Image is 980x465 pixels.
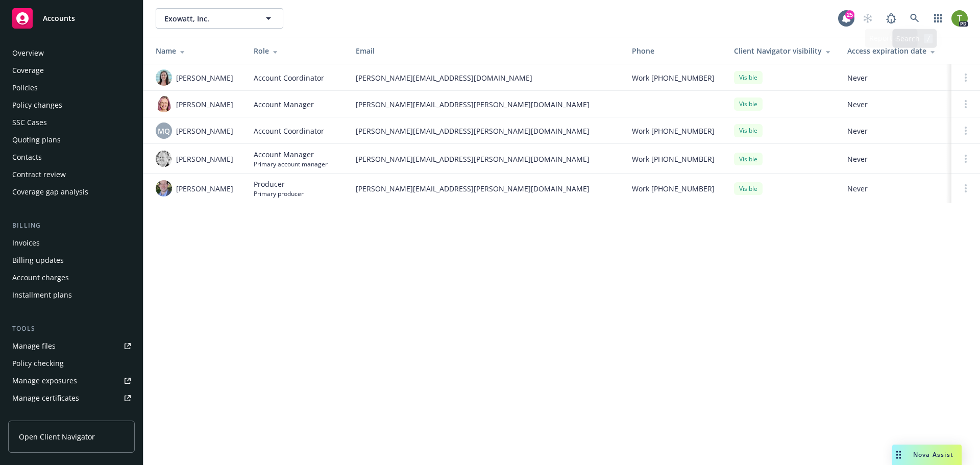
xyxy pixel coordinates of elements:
[734,45,831,56] div: Client Navigator visibility
[632,72,715,83] span: Work [PHONE_NUMBER]
[12,80,38,96] div: Policies
[356,45,616,56] div: Email
[632,126,715,136] span: Work [PHONE_NUMBER]
[12,355,64,372] div: Policy checking
[734,71,763,84] div: Visible
[254,72,324,83] span: Account Coordinator
[8,149,135,165] a: Contacts
[8,62,135,79] a: Coverage
[156,8,283,29] button: Exowatt, Inc.
[8,338,135,354] a: Manage files
[8,45,135,61] a: Overview
[176,99,233,110] span: [PERSON_NAME]
[892,445,905,465] div: Drag to move
[356,126,616,136] span: [PERSON_NAME][EMAIL_ADDRESS][PERSON_NAME][DOMAIN_NAME]
[254,179,304,189] span: Producer
[847,154,943,164] span: Never
[12,373,77,389] div: Manage exposures
[12,252,64,268] div: Billing updates
[8,324,135,334] div: Tools
[734,182,763,195] div: Visible
[8,80,135,96] a: Policies
[734,124,763,137] div: Visible
[12,114,47,131] div: SSC Cases
[156,96,172,112] img: photo
[8,221,135,231] div: Billing
[254,99,314,110] span: Account Manager
[8,287,135,303] a: Installment plans
[8,373,135,389] a: Manage exposures
[356,183,616,194] span: [PERSON_NAME][EMAIL_ADDRESS][PERSON_NAME][DOMAIN_NAME]
[254,160,328,168] span: Primary account manager
[8,184,135,200] a: Coverage gap analysis
[8,235,135,251] a: Invoices
[734,153,763,165] div: Visible
[12,287,72,303] div: Installment plans
[356,99,616,110] span: [PERSON_NAME][EMAIL_ADDRESS][PERSON_NAME][DOMAIN_NAME]
[156,69,172,86] img: photo
[8,355,135,372] a: Policy checking
[356,72,616,83] span: [PERSON_NAME][EMAIL_ADDRESS][DOMAIN_NAME]
[8,132,135,148] a: Quoting plans
[892,445,962,465] button: Nova Assist
[632,154,715,164] span: Work [PHONE_NUMBER]
[12,97,62,113] div: Policy changes
[857,8,878,29] a: Start snowing
[156,180,172,197] img: photo
[847,99,943,110] span: Never
[928,8,948,29] a: Switch app
[847,126,943,136] span: Never
[12,407,60,424] div: Manage BORs
[254,189,304,198] span: Primary producer
[845,10,854,19] div: 25
[8,252,135,268] a: Billing updates
[847,45,943,56] div: Access expiration date
[254,149,328,160] span: Account Manager
[8,390,135,406] a: Manage certificates
[254,126,324,136] span: Account Coordinator
[632,183,715,194] span: Work [PHONE_NUMBER]
[12,235,40,251] div: Invoices
[904,8,925,29] a: Search
[8,270,135,286] a: Account charges
[8,97,135,113] a: Policy changes
[951,10,968,27] img: photo
[8,114,135,131] a: SSC Cases
[176,183,233,194] span: [PERSON_NAME]
[176,126,233,136] span: [PERSON_NAME]
[913,450,953,459] span: Nova Assist
[156,151,172,167] img: photo
[8,4,135,33] a: Accounts
[254,45,339,56] div: Role
[632,45,718,56] div: Phone
[356,154,616,164] span: [PERSON_NAME][EMAIL_ADDRESS][PERSON_NAME][DOMAIN_NAME]
[8,407,135,424] a: Manage BORs
[12,149,42,165] div: Contacts
[881,8,901,29] a: Report a Bug
[8,166,135,183] a: Contract review
[847,183,943,194] span: Never
[19,431,95,442] span: Open Client Navigator
[12,166,66,183] div: Contract review
[847,72,943,83] span: Never
[43,14,75,22] span: Accounts
[12,390,79,406] div: Manage certificates
[164,13,253,24] span: Exowatt, Inc.
[156,45,237,56] div: Name
[12,45,44,61] div: Overview
[176,154,233,164] span: [PERSON_NAME]
[12,184,88,200] div: Coverage gap analysis
[158,126,170,136] span: MQ
[734,97,763,110] div: Visible
[12,62,44,79] div: Coverage
[176,72,233,83] span: [PERSON_NAME]
[12,338,56,354] div: Manage files
[12,270,69,286] div: Account charges
[12,132,61,148] div: Quoting plans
